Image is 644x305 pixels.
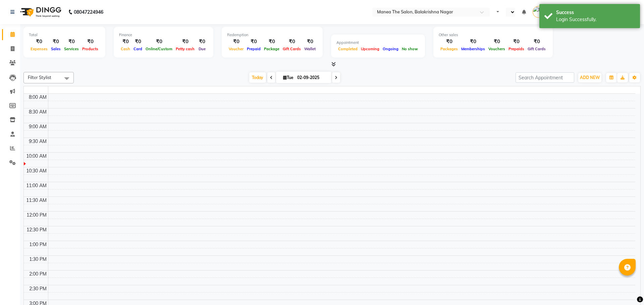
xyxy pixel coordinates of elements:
div: ₹0 [526,38,547,46]
div: 9:00 AM [28,123,48,130]
div: Finance [119,32,208,38]
div: 8:30 AM [28,108,48,116]
span: Wallet [303,47,317,51]
span: Ongoing [381,47,400,51]
span: Online/Custom [144,47,174,51]
div: 1:00 PM [28,241,48,248]
span: Upcoming [359,47,381,51]
div: 12:30 PM [25,226,48,233]
div: Redemption [227,32,317,38]
span: ADD NEW [580,75,600,80]
div: ₹0 [49,38,62,46]
div: ₹0 [227,38,245,46]
div: Login Successfully. [556,16,635,23]
div: ₹0 [245,38,262,46]
div: 10:30 AM [25,167,48,174]
span: Today [249,72,266,83]
div: ₹0 [144,38,174,46]
div: ₹0 [303,38,317,46]
div: 11:00 AM [25,182,48,189]
div: ₹0 [62,38,80,46]
span: Filter Stylist [28,75,51,80]
div: 8:00 AM [28,94,48,101]
span: Memberships [460,47,487,51]
span: Petty cash [174,47,196,51]
span: Vouchers [487,47,507,51]
div: 10:00 AM [25,153,48,160]
span: Sales [49,47,62,51]
b: 08047224946 [74,3,103,21]
span: Gift Cards [526,47,547,51]
span: Prepaids [507,47,526,51]
div: 9:30 AM [28,138,48,145]
input: 2025-09-02 [295,73,329,83]
div: ₹0 [507,38,526,46]
div: Total [29,32,100,38]
div: ₹0 [29,38,49,46]
div: ₹0 [132,38,144,46]
span: Card [132,47,144,51]
span: Tue [281,75,295,80]
span: Packages [439,47,460,51]
div: ₹0 [487,38,507,46]
span: Due [197,47,207,51]
img: logo [17,3,63,21]
div: 2:00 PM [28,271,48,278]
div: ₹0 [174,38,196,46]
div: Success [556,9,635,16]
div: 2:30 PM [28,285,48,292]
span: Voucher [227,47,245,51]
img: Manea the Salon, Balakrishna Nagar [533,6,544,18]
div: ₹0 [80,38,100,46]
span: Completed [336,47,359,51]
div: 1:30 PM [28,256,48,263]
span: Expenses [29,47,49,51]
div: ₹0 [460,38,487,46]
div: ₹0 [439,38,460,46]
span: Products [80,47,100,51]
input: Search Appointment [516,72,574,83]
div: ₹0 [281,38,303,46]
span: No show [400,47,420,51]
span: Services [62,47,80,51]
span: Gift Cards [281,47,303,51]
div: ₹0 [119,38,132,46]
div: ₹0 [262,38,281,46]
span: Package [262,47,281,51]
span: Prepaid [245,47,262,51]
div: Other sales [439,32,547,38]
span: Cash [119,47,132,51]
div: 11:30 AM [25,197,48,204]
div: 12:00 PM [25,212,48,219]
div: ₹0 [196,38,208,46]
div: Appointment [336,40,420,46]
button: ADD NEW [578,73,601,82]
